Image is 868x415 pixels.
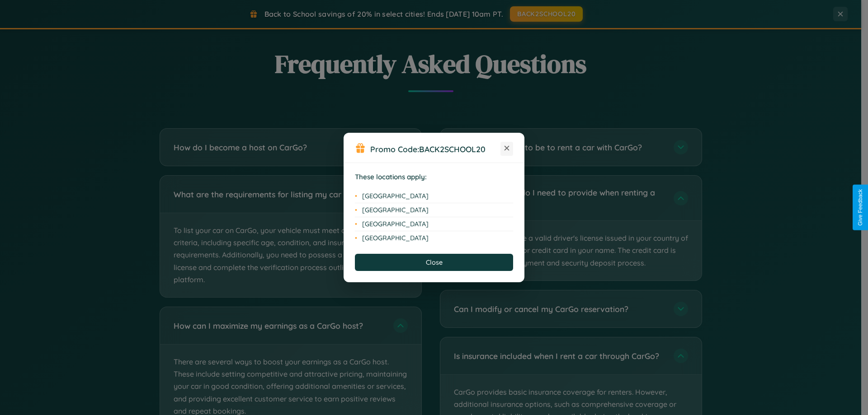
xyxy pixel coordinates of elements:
li: [GEOGRAPHIC_DATA] [355,189,513,203]
div: Give Feedback [857,189,863,226]
button: Close [355,254,513,271]
h3: Promo Code: [370,144,500,154]
strong: These locations apply: [355,173,427,181]
b: BACK2SCHOOL20 [419,144,486,154]
li: [GEOGRAPHIC_DATA] [355,231,513,245]
li: [GEOGRAPHIC_DATA] [355,203,513,217]
li: [GEOGRAPHIC_DATA] [355,217,513,231]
